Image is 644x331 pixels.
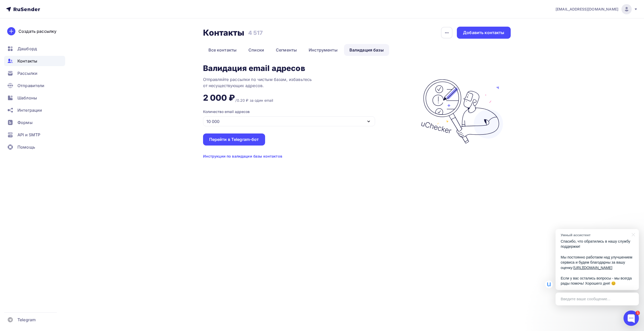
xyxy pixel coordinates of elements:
[270,44,302,56] a: Сегменты
[17,132,40,138] span: API и SMTP
[17,58,37,64] span: Контакты
[344,44,389,56] a: Валидация базы
[248,29,263,36] h3: 4 517
[4,80,65,91] a: Отправители
[235,98,273,103] div: /0.20 ₽ за один email
[4,117,65,128] a: Формы
[561,233,629,237] div: Умный ассистент
[303,44,343,56] a: Инструменты
[203,109,394,126] button: Количество email адресов 10 000
[17,70,37,76] span: Рассылки
[209,137,259,142] div: Перейти в Telegram-бот
[17,95,37,101] span: Шаблоны
[556,293,639,305] div: Введите ваше сообщение...
[545,281,553,288] img: Умный ассистент
[17,144,35,150] span: Помощь
[573,266,612,270] a: [URL][DOMAIN_NAME]
[4,56,65,66] a: Контакты
[556,7,618,12] span: [EMAIL_ADDRESS][DOMAIN_NAME]
[17,317,36,323] span: Telegram
[556,4,638,14] a: [EMAIL_ADDRESS][DOMAIN_NAME]
[17,82,45,89] span: Отправители
[243,44,269,56] a: Списки
[4,93,65,103] a: Шаблоны
[203,44,242,56] a: Все контакты
[17,46,37,52] span: Дашборд
[18,28,56,34] div: Создать рассылку
[17,107,42,113] span: Интеграции
[561,239,634,286] p: Спасибо, что обратились в нашу службу поддержки! Мы постоянно работаем над улучшением сервиса и б...
[203,64,305,72] div: Валидация email адресов
[4,44,65,54] a: Дашборд
[17,119,33,126] span: Формы
[203,28,245,38] h2: Контакты
[636,311,640,315] div: 1
[203,76,331,89] div: Отправляйте рассылки по чистым базам, избавьтесь от несуществующих адресов.
[203,154,282,159] div: Инструкции по валидации базы контактов
[206,118,219,125] div: 10 000
[463,30,504,36] div: Добавить контакты
[203,93,235,103] div: 2 000 ₽
[4,68,65,78] a: Рассылки
[203,109,250,114] div: Количество email адресов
